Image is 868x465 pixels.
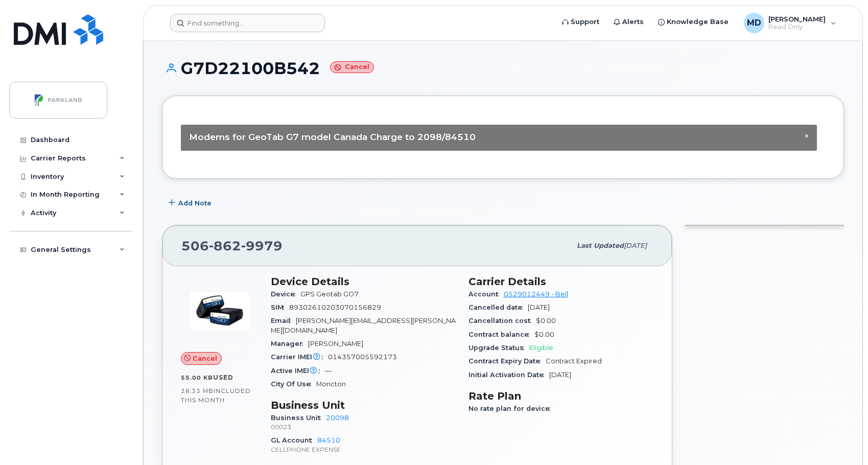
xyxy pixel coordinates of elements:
span: 014357005592173 [328,353,397,361]
button: Close [805,133,809,139]
span: Contract Expired [546,357,602,365]
span: [PERSON_NAME] [308,340,363,347]
span: Cancelled date [468,304,528,311]
span: [DATE] [528,304,550,311]
span: Add Note [178,198,212,208]
p: CELLPHONE EXPENSE [271,445,456,454]
span: GL Account [271,436,317,444]
span: 28.33 MB [181,387,214,394]
span: Email [271,317,296,324]
h3: Rate Plan [468,390,654,402]
span: GPS Geotab GO7 [300,290,359,298]
span: Cancel [193,354,217,363]
span: City Of Use [271,380,316,388]
a: 0529012449 - Bell [504,290,568,298]
span: Moncton [316,380,346,388]
span: $0.00 [534,331,554,338]
span: Initial Activation Date [468,371,549,379]
span: Contract Expiry Date [468,357,546,365]
span: included this month [181,387,251,404]
button: Add Note [162,194,220,213]
span: Contract balance [468,331,534,338]
span: used [213,374,233,381]
span: Cancellation cost [468,317,536,324]
span: Eligible [529,344,553,352]
h3: Carrier Details [468,275,654,288]
span: 55.00 KB [181,374,213,381]
span: Carrier IMEI [271,353,328,361]
span: Manager [271,340,308,347]
span: Device [271,290,300,298]
span: Business Unit [271,414,326,422]
h3: Device Details [271,275,456,288]
small: Cancel [330,61,374,73]
span: Active IMEI [271,367,325,375]
span: [DATE] [549,371,571,379]
span: — [325,367,332,375]
span: No rate plan for device [468,405,555,412]
p: 00023 [271,423,456,431]
a: 20098 [326,414,349,422]
span: × [805,132,809,139]
span: 862 [209,238,241,253]
span: $0.00 [536,317,556,324]
span: Modems for GeoTab G7 model Canada Charge to 2098/84510 [189,132,476,142]
img: image20231002-3703462-1fvnv9g.jpeg [189,281,250,342]
h3: Business Unit [271,399,456,411]
span: 89302610203070156829 [289,304,381,311]
h1: G7D22100B542 [162,59,844,77]
span: 9979 [241,238,283,253]
span: Account [468,290,504,298]
span: Upgrade Status [468,344,529,352]
span: [PERSON_NAME][EMAIL_ADDRESS][PERSON_NAME][DOMAIN_NAME] [271,317,456,334]
span: 506 [181,238,283,253]
span: Last updated [577,242,624,249]
span: SIM [271,304,289,311]
a: 84510 [317,436,340,444]
span: [DATE] [624,242,647,249]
